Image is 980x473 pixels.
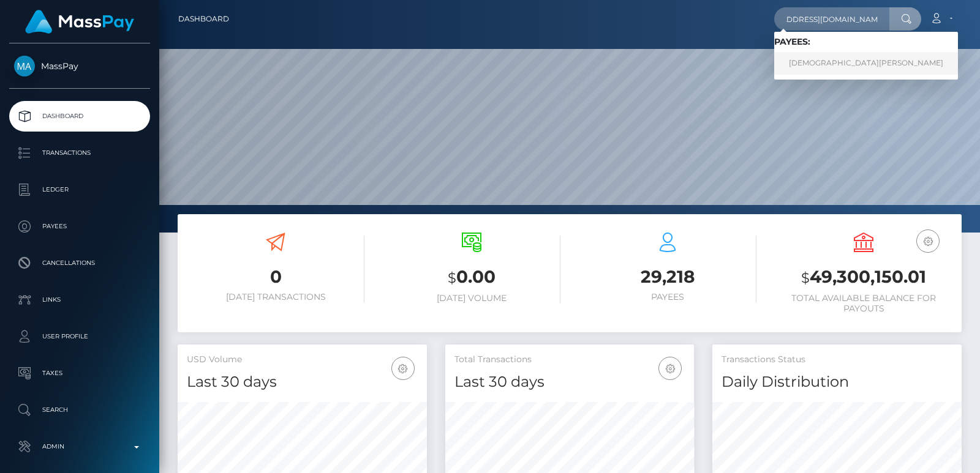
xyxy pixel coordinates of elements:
h5: USD Volume [187,354,418,366]
img: MassPay Logo [25,10,134,34]
h6: Payees: [774,37,958,47]
h4: Last 30 days [187,371,418,393]
p: User Profile [14,327,145,346]
a: Taxes [9,358,150,389]
h6: [DATE] Volume [383,293,560,304]
h3: 0 [187,265,364,289]
small: $ [448,269,456,286]
small: $ [801,269,810,286]
a: Ledger [9,174,150,205]
a: Links [9,285,150,315]
h6: Payees [579,292,756,302]
p: Ledger [14,181,145,199]
h5: Total Transactions [454,354,685,366]
h3: 29,218 [579,265,756,289]
a: Cancellations [9,248,150,278]
h3: 49,300,150.01 [775,265,952,290]
p: Admin [14,438,145,456]
p: Taxes [14,364,145,382]
span: MassPay [9,61,150,72]
p: Links [14,291,145,309]
a: Dashboard [178,6,229,32]
p: Cancellations [14,254,145,272]
h3: 0.00 [383,265,560,290]
p: Transactions [14,144,145,162]
p: Dashboard [14,107,145,125]
a: [DEMOGRAPHIC_DATA][PERSON_NAME] [774,52,958,75]
a: Admin [9,431,150,462]
h4: Daily Distribution [722,371,952,393]
h5: Transactions Status [722,354,952,366]
a: Search [9,395,150,425]
h4: Last 30 days [454,371,685,393]
h6: [DATE] Transactions [187,292,364,302]
a: Payees [9,211,150,242]
img: MassPay [14,56,35,76]
a: Dashboard [9,101,150,132]
p: Search [14,401,145,419]
a: User Profile [9,321,150,352]
h6: Total Available Balance for Payouts [775,293,952,314]
p: Payees [14,217,145,236]
a: Transactions [9,138,150,168]
input: Search... [774,7,889,31]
